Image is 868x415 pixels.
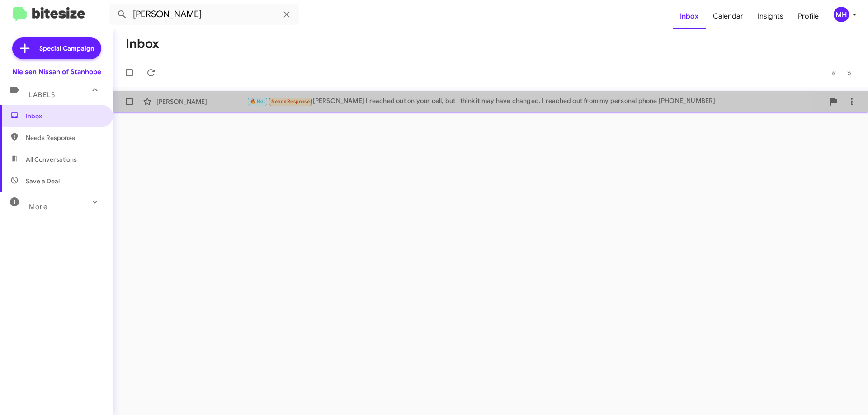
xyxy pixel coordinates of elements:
a: Inbox [673,3,706,29]
a: Profile [791,3,826,29]
div: MH [834,7,849,22]
span: Needs Response [26,133,103,142]
button: Next [841,64,857,82]
div: [PERSON_NAME] I reached out on your cell, but I think it may have changed. I reached out from my ... [247,96,825,107]
span: More [29,203,47,211]
a: Special Campaign [12,37,101,59]
span: Inbox [26,112,103,121]
button: Previous [826,64,842,82]
h1: Inbox [126,37,159,51]
span: Special Campaign [39,44,94,53]
span: Needs Response [271,98,310,104]
input: Search [109,4,299,25]
span: 🔥 Hot [250,98,265,104]
button: MH [826,7,858,22]
span: All Conversations [26,155,77,164]
a: Insights [750,3,791,29]
a: Calendar [706,3,750,29]
div: [PERSON_NAME] [156,97,247,106]
span: » [847,67,852,79]
nav: Page navigation example [826,64,857,82]
span: « [831,67,836,79]
div: Nielsen Nissan of Stanhope [12,67,101,76]
span: Labels [29,91,55,99]
span: Save a Deal [26,177,60,186]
